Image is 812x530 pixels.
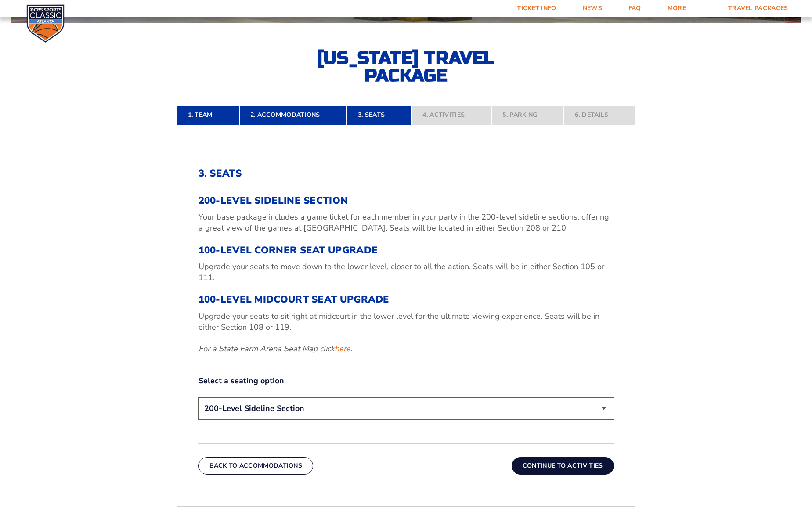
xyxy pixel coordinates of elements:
[198,212,614,234] p: Your base package includes a game ticket for each member in your party in the 200-level sideline ...
[26,4,65,43] img: CBS Sports Classic
[198,294,614,305] h3: 100-Level Midcourt Seat Upgrade
[512,457,614,475] button: Continue To Activities
[198,195,614,206] h3: 200-Level Sideline Section
[310,49,503,84] h2: [US_STATE] Travel Package
[335,343,350,354] a: here
[198,375,614,386] label: Select a seating option
[198,311,614,333] p: Upgrade your seats to sit right at midcourt in the lower level for the ultimate viewing experienc...
[239,105,347,125] a: 2. Accommodations
[198,245,614,256] h3: 100-Level Corner Seat Upgrade
[198,261,614,283] p: Upgrade your seats to move down to the lower level, closer to all the action. Seats will be in ei...
[198,168,614,179] h2: 3. Seats
[177,105,239,125] a: 1. Team
[198,457,314,475] button: Back To Accommodations
[198,343,352,354] em: For a State Farm Arena Seat Map click .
